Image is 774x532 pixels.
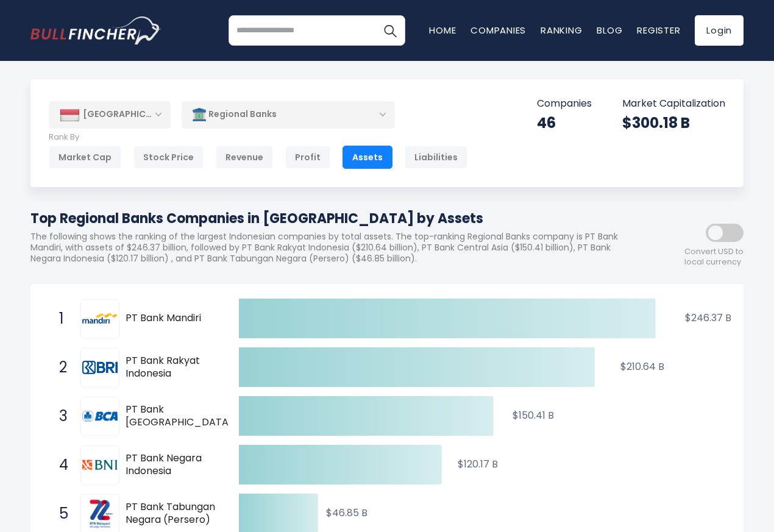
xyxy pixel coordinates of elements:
p: Rank By [49,132,467,143]
div: Stock Price [133,146,204,169]
div: Market Cap [49,146,121,169]
a: Blog [597,24,622,37]
text: $210.64 B [620,360,664,374]
span: 3 [53,406,65,427]
span: PT Bank Negara Indonesia [126,452,218,478]
a: Login [695,15,744,46]
img: PT Bank Mandiri [82,313,118,324]
a: Go to homepage [30,16,162,44]
div: $300.18 B [622,113,725,132]
span: Convert USD to local currency [684,247,744,268]
span: PT Bank [GEOGRAPHIC_DATA] [126,403,233,429]
button: Search [375,15,405,46]
a: Home [429,24,456,37]
span: 5 [53,503,65,524]
span: PT Bank Tabungan Negara (Persero) [126,501,218,527]
text: $246.37 B [685,311,731,325]
h1: Top Regional Banks Companies in [GEOGRAPHIC_DATA] by Assets [30,208,634,229]
span: PT Bank Mandiri [126,312,218,325]
img: PT Bank Central Asia [82,411,118,422]
div: Profit [285,146,330,169]
p: Companies [537,98,592,110]
div: Revenue [216,146,273,169]
a: Register [637,24,680,37]
div: Assets [343,146,392,169]
p: Market Capitalization [622,98,725,110]
img: PT Bank Rakyat Indonesia [82,361,118,374]
text: $120.17 B [458,457,498,471]
text: $150.41 B [513,408,554,422]
div: [GEOGRAPHIC_DATA] [49,101,171,128]
a: Companies [470,24,526,37]
text: $46.85 B [326,506,367,520]
img: bullfincher logo [30,16,162,44]
span: 4 [53,455,65,475]
img: PT Bank Negara Indonesia [82,447,118,483]
img: PT Bank Tabungan Negara (Persero) [82,496,118,531]
span: 1 [53,308,65,329]
span: 2 [53,357,65,378]
div: Liabilities [405,146,467,169]
div: Regional Banks [182,101,395,129]
p: The following shows the ranking of the largest Indonesian companies by total assets. The top-rank... [30,231,634,264]
a: Ranking [541,24,582,37]
span: PT Bank Rakyat Indonesia [126,355,218,380]
div: 46 [537,113,592,132]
